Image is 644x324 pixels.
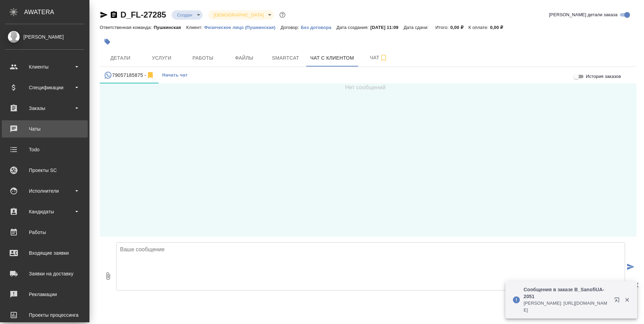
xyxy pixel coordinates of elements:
[104,54,137,62] span: Детали
[204,24,281,30] a: Физическое лицо (Пушкинская)
[5,82,84,93] div: Спецификации
[104,71,154,80] div: 79057185875 (Нина) - (undefined)
[620,297,634,303] button: Закрыть
[524,286,610,300] p: Сообщения в заказе B_SanofiUA-2051
[2,306,88,324] a: Проекты процессинга
[5,103,84,113] div: Заказы
[5,227,84,237] div: Работы
[2,286,88,303] a: Рекламации
[5,165,84,175] div: Проекты SC
[379,54,388,62] svg: Подписаться
[159,67,191,83] button: Начать чат
[281,25,301,30] p: Договор:
[371,25,404,30] p: [DATE] 11:09
[301,25,336,30] p: Без договора
[450,25,469,30] p: 0,00 ₽
[208,10,274,20] div: Создан
[154,25,186,30] p: Пушкинская
[436,25,450,30] p: Итого:
[5,289,84,300] div: Рекламации
[5,124,84,134] div: Чаты
[549,11,618,18] span: [PERSON_NAME] детали заказа
[2,224,88,241] a: Работы
[120,10,166,19] a: D_FL-27285
[301,24,336,30] a: Без договора
[145,54,178,62] span: Услуги
[100,11,108,19] button: Скопировать ссылку для ЯМессенджера
[172,10,203,20] div: Создан
[336,25,370,30] p: Дата создания:
[404,25,430,30] p: Дата сдачи:
[5,33,84,41] div: [PERSON_NAME]
[2,162,88,179] a: Проекты SC
[175,12,194,18] button: Создан
[345,83,386,92] span: Нет сообщений
[24,5,89,19] div: AWATERA
[100,34,115,49] button: Добавить тэг
[186,54,219,62] span: Работы
[362,53,395,62] span: Чат
[469,25,490,30] p: К оплате:
[490,25,508,30] p: 0,00 ₽
[524,300,610,314] p: [PERSON_NAME]: [URL][DOMAIN_NAME]
[5,206,84,217] div: Кандидаты
[2,120,88,138] a: Чаты
[5,144,84,155] div: Todo
[2,265,88,282] a: Заявки на доставку
[5,248,84,258] div: Входящие заявки
[110,11,118,19] button: Скопировать ссылку
[5,62,84,72] div: Клиенты
[269,54,302,62] span: Smartcat
[186,25,204,30] p: Клиент:
[162,71,187,79] span: Начать чат
[2,141,88,158] a: Todo
[5,186,84,196] div: Исполнители
[278,10,287,19] button: Доп статусы указывают на важность/срочность заказа
[100,67,636,83] div: simple tabs example
[228,54,261,62] span: Файлы
[586,73,621,80] span: История заказов
[2,244,88,262] a: Входящие заявки
[212,12,266,18] button: [DEMOGRAPHIC_DATA]
[100,25,154,30] p: Ответственная команда:
[5,310,84,320] div: Проекты процессинга
[5,269,84,279] div: Заявки на доставку
[146,71,154,79] svg: Отписаться
[204,25,281,30] p: Физическое лицо (Пушкинская)
[310,54,354,62] span: Чат с клиентом
[610,293,626,310] button: Открыть в новой вкладке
